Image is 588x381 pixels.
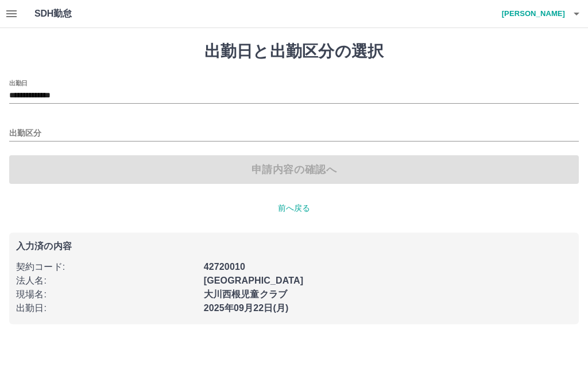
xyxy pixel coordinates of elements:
[16,274,197,288] p: 法人名 :
[16,301,197,315] p: 出勤日 :
[16,260,197,274] p: 契約コード :
[9,42,579,61] h1: 出勤日と出勤区分の選択
[204,262,245,272] b: 42720010
[204,303,289,313] b: 2025年09月22日(月)
[16,288,197,301] p: 現場名 :
[204,289,287,299] b: 大川西根児童クラブ
[16,242,572,251] p: 入力済の内容
[204,276,304,285] b: [GEOGRAPHIC_DATA]
[9,202,579,214] p: 前へ戻る
[9,78,28,87] label: 出勤日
